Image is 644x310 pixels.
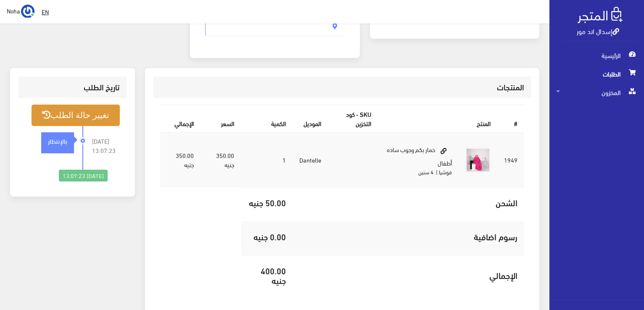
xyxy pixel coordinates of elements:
span: المخزون [556,83,637,102]
th: السعر [201,105,241,132]
td: خمار بكم وجوب ساده أطفال [378,132,459,187]
h5: 400.00 جنيه [248,266,286,284]
h5: 0.00 جنيه [248,232,286,241]
button: تغيير حالة الطلب [32,105,120,126]
span: Noha [7,5,20,16]
h5: الشحن [299,198,518,207]
a: EN [38,4,52,19]
h5: رسوم اضافية [299,232,518,241]
th: المنتج [378,105,498,132]
h5: 50.00 جنيه [248,198,286,207]
a: إسدال اند مور [577,25,619,37]
td: 350.00 جنيه [160,132,201,187]
td: 1949 [497,132,524,187]
img: ... [21,5,34,18]
th: الكمية [241,105,293,132]
h3: المنتجات [160,83,524,91]
th: الموديل [293,105,328,132]
span: [DATE] 13:07:23 [92,137,120,155]
small: | 4 سنين [418,167,438,177]
td: 350.00 جنيه [201,132,241,187]
h5: اﻹجمالي [299,271,518,280]
th: اﻹجمالي [160,105,201,132]
th: # [497,105,524,132]
th: SKU - كود التخزين [328,105,378,132]
a: الرئيسية [549,46,644,65]
a: المخزون [549,83,644,102]
span: الرئيسية [556,46,637,65]
u: EN [42,6,49,17]
iframe: Drift Widget Chat Controller [10,252,42,284]
span: الطلبات [556,65,637,83]
td: 1 [241,132,293,187]
img: . [578,7,623,23]
td: Dantelle [293,132,328,187]
h3: تاريخ الطلب [25,83,120,91]
a: الطلبات [549,65,644,83]
a: ... Noha [7,4,34,18]
small: فوشيا [439,167,452,177]
strong: بالإنتظار [48,136,67,145]
div: [DATE] 13:07:23 [59,170,108,181]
